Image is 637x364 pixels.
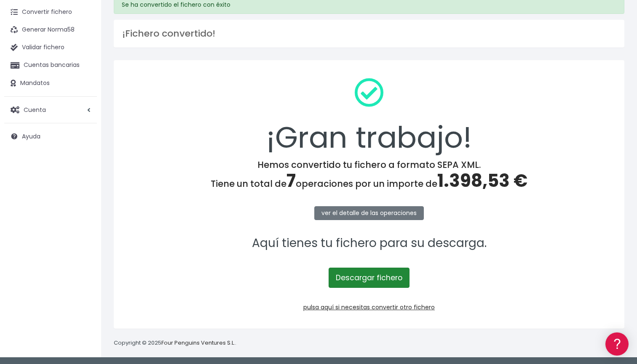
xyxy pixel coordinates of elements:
a: Mandatos [4,74,97,92]
a: POWERED BY ENCHANT [116,242,162,250]
a: Convertir fichero [4,3,97,21]
a: Cuenta [4,101,97,119]
a: ver el detalle de las operaciones [314,206,424,220]
p: Aquí tienes tu fichero para su descarga. [125,234,613,253]
a: Descargar fichero [329,268,409,288]
a: Validar fichero [4,39,97,56]
div: Información general [8,58,160,66]
a: Videotutoriales [8,133,160,146]
a: Generar Norma58 [4,21,97,39]
div: ¡Gran trabajo! [125,71,613,159]
a: pulsa aquí si necesitas convertir otro fichero [303,303,435,311]
p: Copyright © 2025 . [114,339,236,348]
a: Cuentas bancarias [4,56,97,74]
span: Cuenta [24,105,46,114]
span: 7 [286,168,296,193]
div: Programadores [8,202,160,210]
a: Problemas habituales [8,120,160,133]
a: Four Penguins Ventures S.L. [161,339,235,347]
button: Contáctanos [8,225,160,240]
div: Convertir ficheros [8,93,160,101]
a: Información general [8,72,160,85]
a: Formatos [8,106,160,120]
h4: Hemos convertido tu fichero a formato SEPA XML. Tiene un total de operaciones por un importe de [125,159,613,191]
a: Ayuda [4,128,97,145]
span: Ayuda [22,132,40,141]
a: Perfiles de empresas [8,146,160,159]
a: General [8,181,160,194]
a: API [8,215,160,228]
span: 1.398,53 € [437,168,527,193]
div: Facturación [8,167,160,175]
h3: ¡Fichero convertido! [122,28,616,39]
